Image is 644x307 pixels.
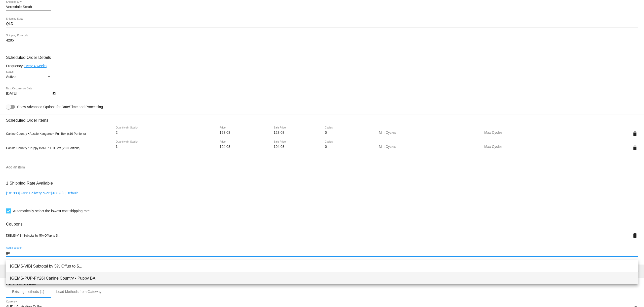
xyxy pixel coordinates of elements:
[56,290,102,294] div: Load Methods from Gateway
[6,178,53,189] h3: 1 Shipping Rate Available
[116,131,161,135] input: Quantity (In Stock)
[116,145,161,149] input: Quantity (In Stock)
[379,145,424,149] input: Min Cycles
[484,131,530,135] input: Max Cycles
[220,131,265,135] input: Price
[220,145,265,149] input: Price
[632,145,638,151] mat-icon: delete
[10,260,634,272] span: [GEMS-VIB] Subtotal by 5% Offup to $...
[325,145,370,149] input: Cycles
[484,145,530,149] input: Max Cycles
[6,75,51,79] mat-select: Status
[632,131,638,137] mat-icon: delete
[6,165,638,169] input: Add an item
[6,5,51,9] input: Shipping City
[274,145,318,149] input: Sale Price
[17,104,103,109] span: Show Advanced Options for Date/Time and Processing
[6,22,638,26] input: Shipping State
[6,218,638,227] h3: Coupons
[6,114,638,123] h3: Scheduled Order Items
[6,269,25,273] span: Order total
[24,64,47,68] a: Every 4 weeks
[12,290,44,294] div: Existing methods (1)
[6,64,638,68] div: Frequency:
[379,131,424,135] input: Min Cycles
[13,208,90,214] span: Automatically select the lowest cost shipping rate
[6,251,638,255] input: Add a coupon
[51,91,57,96] button: Open calendar
[325,131,370,135] input: Cycles
[6,75,16,79] span: Active
[274,131,318,135] input: Sale Price
[6,55,638,60] h3: Scheduled Order Details
[6,191,78,195] a: [181988] Free Delivery over $100 (0) | Default
[6,38,51,42] input: Shipping Postcode
[632,233,638,239] mat-icon: delete
[6,92,51,96] input: Next Occurrence Date
[6,132,86,136] span: Canine Country • Aussie Kangaroo • Full Box (x10 Portions)
[6,234,60,237] span: [GEMS-VIB] Subtotal by 5% Offup to $...
[6,146,80,150] span: Canine Country • Puppy BARF • Full Box (x10 Portions)
[10,272,634,284] span: [GEMS-PUP-FY26] Canine Country • Puppy BA...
